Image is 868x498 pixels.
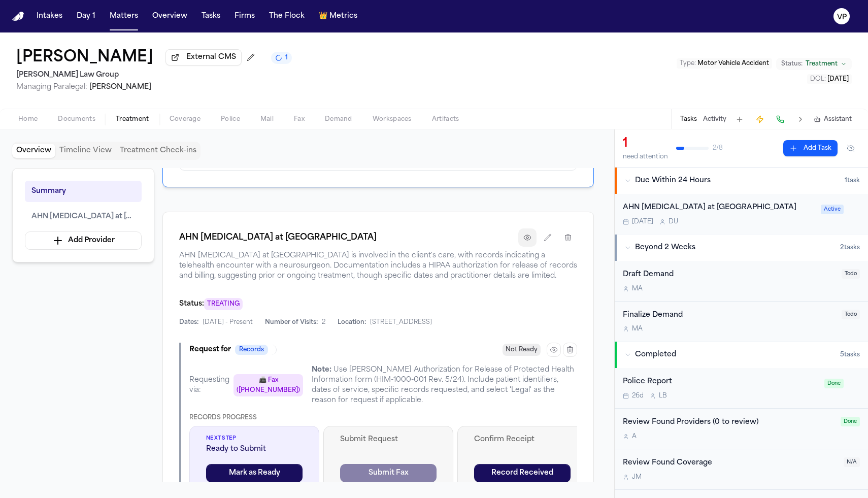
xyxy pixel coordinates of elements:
[697,60,769,67] span: Motor Vehicle Accident
[773,112,787,126] button: Make a Call
[315,7,361,25] button: crownMetrics
[635,243,695,253] span: Beyond 2 Weeks
[806,60,838,68] span: Treatment
[623,417,834,428] div: Review Found Providers (0 to review)
[842,269,860,279] span: Todo
[179,251,577,281] span: AHN [MEDICAL_DATA] at [GEOGRAPHIC_DATA] is involved in the client's care, with records indicating...
[206,464,303,482] button: Mark as Ready
[322,318,325,326] span: 2
[635,176,711,186] span: Due Within 24 Hours
[732,112,747,126] button: Add Task
[12,12,24,21] img: Finch Logo
[632,325,643,333] span: M A
[16,49,153,67] button: Edit matter name
[845,177,860,185] span: 1 task
[73,7,99,25] button: Day 1
[810,76,826,82] span: DOL :
[841,417,860,426] span: Done
[776,58,852,70] button: Change status from Treatment
[635,350,676,360] span: Completed
[271,52,292,64] button: 1 active task
[370,318,432,326] span: [STREET_ADDRESS]
[807,74,852,84] button: Edit DOL: 2025-06-04
[230,7,259,25] button: Firms
[197,7,224,25] button: Tasks
[827,76,849,82] span: [DATE]
[615,342,868,368] button: Completed5tasks
[25,206,142,227] button: AHN [MEDICAL_DATA] at [GEOGRAPHIC_DATA]
[623,153,668,161] div: need attention
[623,136,668,152] div: 1
[89,83,151,91] span: [PERSON_NAME]
[189,345,231,355] span: Request for
[373,115,412,123] span: Workspaces
[623,269,836,281] div: Draft Demand
[615,194,868,234] div: Open task: AHN Neurosurgery at Allegheny General Hospital
[179,231,377,244] h1: AHN [MEDICAL_DATA] at [GEOGRAPHIC_DATA]
[623,202,815,214] div: AHN [MEDICAL_DATA] at [GEOGRAPHIC_DATA]
[116,115,149,123] span: Treatment
[260,115,274,123] span: Mail
[615,302,868,342] div: Open task: Finalize Demand
[16,49,153,67] h1: [PERSON_NAME]
[235,345,268,355] span: Records
[338,318,366,326] span: Location:
[623,376,818,388] div: Police Report
[294,115,305,123] span: Fax
[615,235,868,261] button: Beyond 2 Weeks2tasks
[16,69,292,81] h2: [PERSON_NAME] Law Group
[12,144,55,158] button: Overview
[312,366,331,374] span: Note:
[824,379,844,388] span: Done
[753,112,767,126] button: Create Immediate Task
[632,285,643,293] span: M A
[25,231,142,250] button: Add Provider
[474,464,571,482] button: Record Received
[203,318,253,326] span: [DATE] - Present
[615,368,868,409] div: Open task: Police Report
[824,115,852,123] span: Assistant
[179,318,198,326] span: Dates:
[677,58,772,69] button: Edit Type: Motor Vehicle Accident
[32,7,66,25] a: Intakes
[179,300,204,308] span: Status:
[623,457,838,469] div: Review Found Coverage
[703,115,726,123] button: Activity
[632,218,653,226] span: [DATE]
[783,140,838,156] button: Add Task
[623,310,836,321] div: Finalize Demand
[285,54,288,62] span: 1
[18,115,38,123] span: Home
[312,365,577,406] div: Use [PERSON_NAME] Authorization for Release of Protected Health Information form (HIM-1000-001 Re...
[325,115,352,123] span: Demand
[206,435,303,442] span: Next Step
[474,435,571,445] span: Confirm Receipt
[186,52,236,62] span: External CMS
[189,375,229,395] span: Requesting via:
[842,310,860,319] span: Todo
[615,409,868,449] div: Open task: Review Found Providers (0 to review)
[58,115,95,123] span: Documents
[165,49,242,65] button: External CMS
[148,7,191,25] button: Overview
[632,433,637,441] span: A
[233,374,303,396] button: Edit fax number
[615,449,868,490] div: Open task: Review Found Coverage
[55,144,116,158] button: Timeline View
[842,140,860,156] button: Hide completed tasks (⌘⇧H)
[204,298,243,310] span: TREATING
[632,473,642,481] span: J M
[189,415,257,421] span: Records Progress
[615,168,868,194] button: Due Within 24 Hours1task
[632,392,644,400] span: 26d
[432,115,459,123] span: Artifacts
[12,12,24,21] a: Home
[265,7,309,25] a: The Flock
[814,115,852,123] button: Assistant
[713,144,723,152] span: 2 / 8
